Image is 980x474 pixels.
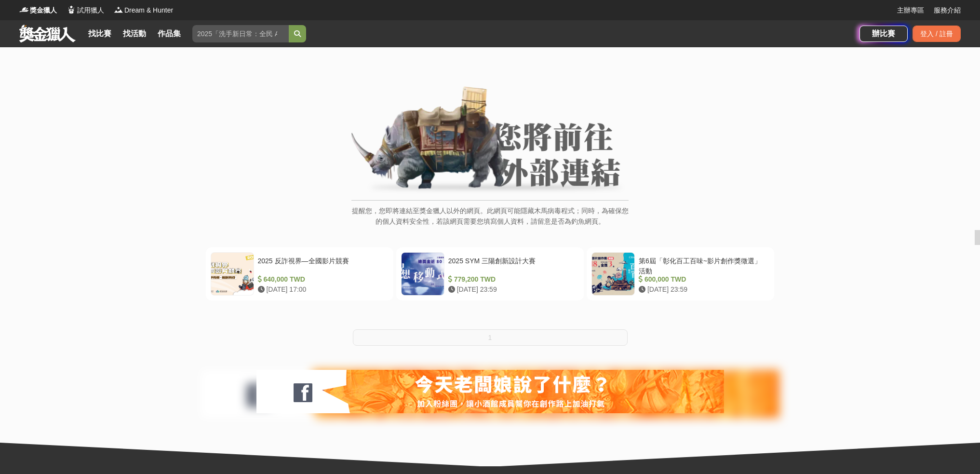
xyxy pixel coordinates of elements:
[30,5,57,15] span: 獎金獵人
[114,5,123,14] img: Logo
[639,256,765,274] div: 第6屆「彰化百工百味~影片創作獎徵選」活動
[258,256,385,274] div: 2025 反詐視界—全國影片競賽
[396,247,584,300] a: 2025 SYM 三陽創新設計大賽 779,200 TWD [DATE] 23:59
[119,27,150,41] a: 找活動
[351,86,629,195] img: External Link Banner
[67,5,76,14] img: Logo
[897,5,924,15] a: 主辦專區
[84,27,115,41] a: 找比賽
[913,26,961,42] div: 登入 / 註冊
[19,5,29,14] img: Logo
[448,284,575,295] div: [DATE] 23:59
[192,25,289,42] input: 2025「洗手新日常：全民 ALL IN」洗手歌全台徵選
[448,274,575,284] div: 779,200 TWD
[77,5,104,15] span: 試用獵人
[124,5,173,15] span: Dream & Hunter
[258,274,385,284] div: 640,000 TWD
[206,247,393,300] a: 2025 反詐視界—全國影片競賽 640,000 TWD [DATE] 17:00
[256,370,724,413] img: 127fc932-0e2d-47dc-a7d9-3a4a18f96856.jpg
[639,284,765,295] div: [DATE] 23:59
[353,329,628,346] button: 1
[859,26,908,42] a: 辦比賽
[154,27,185,41] a: 作品集
[934,5,961,15] a: 服務介紹
[587,247,774,300] a: 第6屆「彰化百工百味~影片創作獎徵選」活動 600,000 TWD [DATE] 23:59
[67,5,104,15] a: Logo試用獵人
[639,274,765,284] div: 600,000 TWD
[258,284,385,295] div: [DATE] 17:00
[351,205,629,237] p: 提醒您，您即將連結至獎金獵人以外的網頁。此網頁可能隱藏木馬病毒程式；同時，為確保您的個人資料安全性，若該網頁需要您填寫個人資料，請留意是否為釣魚網頁。
[114,5,173,15] a: LogoDream & Hunter
[19,5,57,15] a: Logo獎金獵人
[448,256,575,274] div: 2025 SYM 三陽創新設計大賽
